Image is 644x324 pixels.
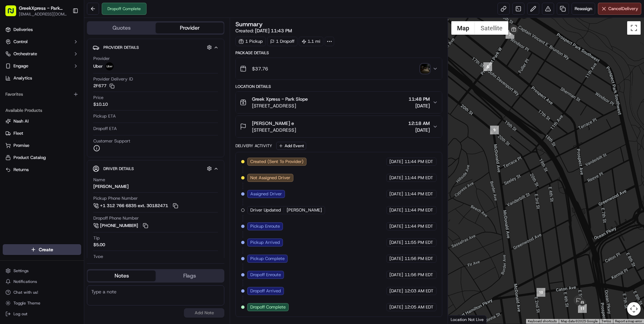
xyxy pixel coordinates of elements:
span: [PERSON_NAME] [287,207,322,213]
div: 1 Pickup [235,37,266,46]
span: [DATE] [389,256,403,262]
button: Flags [156,270,224,281]
span: Customer Support [93,138,130,144]
button: Toggle Theme [3,298,81,308]
span: Control [13,39,28,45]
a: +1 312 766 6835 ext. 30182471 [93,202,179,209]
span: Pickup Enroute [250,223,280,229]
button: Engage [3,61,81,71]
img: photo_proof_of_delivery image [420,64,430,73]
span: 11:44 PM EDT [405,191,433,197]
span: Greek Xpress - Park Slope [252,96,308,102]
button: Orchestrate [3,48,81,59]
span: GreekXpress - Park Slope [19,5,67,11]
span: 11:44 PM EDT [405,207,433,213]
div: Available Products [3,105,81,116]
span: Price [93,95,103,101]
button: Add Event [276,142,306,150]
button: Log out [3,309,81,319]
span: 12:03 AM EDT [405,288,433,294]
span: [DATE] [389,159,403,165]
div: [PERSON_NAME] [93,184,129,190]
span: Orchestrate [13,51,37,57]
button: CancelDelivery [598,3,641,15]
button: Returns [3,164,81,175]
a: Returns [5,167,78,173]
span: Created (Sent To Provider) [250,159,303,165]
span: [DATE] [389,175,403,181]
button: Greek Xpress - Park Slope[STREET_ADDRESS]11:48 PM[DATE] [236,92,442,113]
span: Pickup Phone Number [93,195,138,201]
span: Driver Details [103,166,134,171]
span: Name [93,177,105,183]
span: 11:56 PM EDT [405,256,433,262]
span: +1 312 766 6835 ext. 30182471 [100,203,168,209]
button: Control [3,36,81,47]
h3: Summary [235,21,263,27]
button: Create [3,244,81,255]
button: Show street map [451,21,475,35]
button: Provider Details [93,42,219,53]
span: Dropoff Enroute [250,272,281,278]
div: $5.00 [93,242,105,248]
span: Dropoff Complete [250,304,286,310]
span: [PHONE_NUMBER] [100,223,138,229]
span: Analytics [13,75,32,81]
button: Keyboard shortcuts [528,319,557,324]
a: Fleet [5,130,78,136]
button: Show satellite imagery [475,21,508,35]
span: [DATE] [389,207,403,213]
span: [DATE] [389,288,403,294]
button: [PERSON_NAME] e[STREET_ADDRESS]12:18 AM[DATE] [236,116,442,137]
span: Type [93,254,103,260]
span: Log out [13,311,27,317]
span: [DATE] 11:43 PM [255,28,292,34]
span: Uber [93,63,103,69]
span: Promise [13,142,29,149]
span: $37.76 [252,65,268,72]
a: Analytics [3,73,81,84]
div: Delivery Activity [235,143,272,149]
span: [DATE] [389,223,403,229]
span: Pickup Arrived [250,239,280,246]
span: Pickup Complete [250,256,285,262]
img: Google [450,315,472,324]
div: 1.1 mi [299,37,323,46]
span: Map data ©2025 Google [561,319,598,323]
span: 12:05 AM EDT [405,304,433,310]
span: 11:44 PM EDT [405,175,433,181]
button: Notifications [3,277,81,286]
span: Cancel Delivery [608,6,638,12]
span: 11:44 PM EDT [405,159,433,165]
span: Create [39,246,53,253]
span: Deliveries [13,27,33,33]
span: Reassign [575,6,592,12]
span: Not Assigned Driver [250,175,290,181]
button: Settings [3,266,81,276]
span: [DATE] [389,191,403,197]
span: 11:48 PM [409,96,430,102]
span: $10.10 [93,101,108,107]
button: Quotes [88,23,156,33]
div: 11 [578,304,587,313]
a: Product Catalog [5,155,78,161]
div: Favorites [3,89,81,100]
span: Toggle Theme [13,300,40,306]
span: 11:44 PM EDT [405,223,433,229]
span: [EMAIL_ADDRESS][DOMAIN_NAME] [19,11,67,17]
span: Dropoff Arrived [250,288,281,294]
span: 11:56 PM EDT [405,272,433,278]
span: [PERSON_NAME] e [252,120,294,127]
a: Open this area in Google Maps (opens a new window) [450,315,472,324]
a: Nash AI [5,118,78,124]
div: Location Details [235,84,442,89]
span: [STREET_ADDRESS] [252,102,308,109]
span: Fleet [13,130,23,136]
button: GreekXpress - Park Slope[EMAIL_ADDRESS][DOMAIN_NAME] [3,3,70,19]
span: [DATE] [389,272,403,278]
div: Package Details [235,50,442,56]
span: Settings [13,268,29,273]
span: Provider [93,56,110,62]
button: 2F677 [93,83,115,89]
button: Provider [156,23,224,33]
